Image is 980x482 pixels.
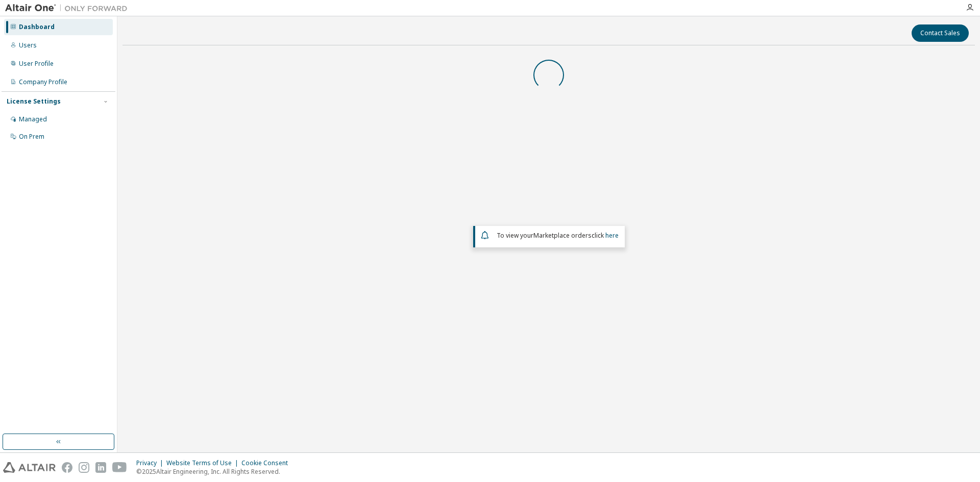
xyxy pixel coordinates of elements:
[95,462,106,473] img: linkedin.svg
[136,459,166,467] div: Privacy
[497,231,619,240] span: To view your click
[241,459,294,467] div: Cookie Consent
[166,459,241,467] div: Website Terms of Use
[112,462,127,473] img: youtube.svg
[19,23,55,31] div: Dashboard
[19,60,54,68] div: User Profile
[19,41,37,49] div: Users
[5,3,133,13] img: Altair One
[136,467,294,476] p: © 2025 Altair Engineering, Inc. All Rights Reserved.
[19,133,44,141] div: On Prem
[605,231,619,240] a: here
[62,462,72,473] img: facebook.svg
[3,462,56,473] img: altair_logo.svg
[533,231,592,240] em: Marketplace orders
[79,462,89,473] img: instagram.svg
[19,115,47,123] div: Managed
[19,78,67,86] div: Company Profile
[7,97,61,106] div: License Settings
[912,24,969,42] button: Contact Sales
